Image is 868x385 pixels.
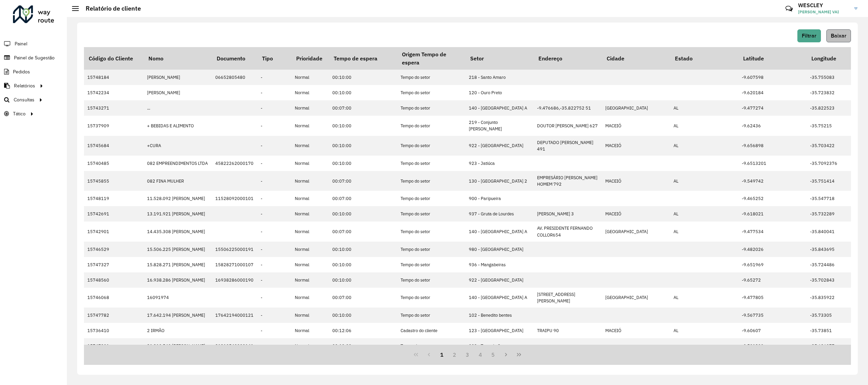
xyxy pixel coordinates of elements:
td: 00:07:00 [329,171,397,191]
td: Normal [291,70,329,85]
td: - [257,100,291,116]
td: 15747891 [84,338,144,354]
td: 15748184 [84,70,144,85]
td: MACEIÓ [602,116,670,136]
td: 00:10:00 [329,338,397,354]
td: 06652805480 [212,70,257,85]
button: Última página [512,348,525,361]
td: [GEOGRAPHIC_DATA] [602,288,670,308]
td: 15742901 [84,222,144,241]
td: 21310540000141 [212,338,257,354]
td: 102 - Benedito bentes [465,308,534,323]
td: AL [670,288,738,308]
td: [PERSON_NAME] [144,70,212,85]
td: -9.618021 [738,206,807,222]
td: 16.938.286 [PERSON_NAME] [144,272,212,288]
button: 2 [448,348,461,361]
td: - [257,323,291,338]
td: Normal [291,191,329,206]
td: AL [670,171,738,191]
td: ... [144,100,212,116]
td: -9.476686,-35.822752 51 [534,100,602,116]
td: 00:10:00 [329,156,397,171]
td: Tempo do setor [397,171,465,191]
span: Relatórios [14,82,35,89]
td: 219 - Conjunto [PERSON_NAME] [465,116,534,136]
td: 15736410 [84,323,144,338]
td: - [257,288,291,308]
th: Setor [465,47,534,70]
td: Normal [291,257,329,272]
td: 00:07:00 [329,222,397,241]
td: -9.482026 [738,242,807,257]
td: - [257,156,291,171]
td: DOUTOR [PERSON_NAME] 627 [534,116,602,136]
td: 15743271 [84,100,144,116]
td: 15828271000107 [212,257,257,272]
td: Normal [291,338,329,354]
td: 980 - [GEOGRAPHIC_DATA] [465,242,534,257]
td: [GEOGRAPHIC_DATA] [602,100,670,116]
span: Filtrar [802,33,816,39]
td: + BEBIDAS E ALIMENTO [144,116,212,136]
td: Cadastro do cliente [397,323,465,338]
td: Tempo do setor [397,70,465,85]
td: - [257,206,291,222]
td: 922 - [GEOGRAPHIC_DATA] [465,272,534,288]
td: 15746529 [84,242,144,257]
td: AL [670,206,738,222]
td: Normal [291,242,329,257]
td: -9.62436 [738,116,807,136]
td: Tempo do setor [397,136,465,156]
a: Contato Rápido [782,1,796,16]
td: -9.651969 [738,257,807,272]
td: 140 - [GEOGRAPHIC_DATA] A [465,288,534,308]
td: 17.642.194 [PERSON_NAME] [144,308,212,323]
button: Baixar [826,29,851,42]
td: - [257,136,291,156]
button: 4 [474,348,487,361]
td: AL [670,100,738,116]
td: 11.528.092 [PERSON_NAME] [144,191,212,206]
td: - [257,70,291,85]
span: Consultas [14,96,34,103]
td: 900 - Paripueira [465,191,534,206]
td: 00:10:00 [329,136,397,156]
th: Estado [670,47,738,70]
td: -9.477805 [738,288,807,308]
td: -9.477274 [738,100,807,116]
td: 00:10:00 [329,85,397,100]
td: [STREET_ADDRESS][PERSON_NAME] [534,288,602,308]
th: Latitude [738,47,807,70]
td: 00:10:00 [329,242,397,257]
td: Tempo do setor [397,206,465,222]
span: Baixar [831,33,847,39]
td: MACEIÓ [602,323,670,338]
td: Tempo do setor [397,85,465,100]
span: Tático [13,110,26,117]
td: Tempo do setor [397,222,465,241]
td: AV. PRESIDENTE FERNANDO COLLOR654 [534,222,602,241]
td: 16938286000190 [212,272,257,288]
td: 15506225000191 [212,242,257,257]
td: -9.6513201 [738,156,807,171]
td: Tempo do setor [397,338,465,354]
td: Tempo do setor [397,191,465,206]
td: Normal [291,136,329,156]
button: Filtrar [797,29,821,42]
td: 00:07:00 [329,288,397,308]
td: Normal [291,116,329,136]
td: - [257,338,291,354]
td: Tempo do setor [397,288,465,308]
td: +CURA [144,136,212,156]
td: 130 - [GEOGRAPHIC_DATA] 2 [465,171,534,191]
th: Endereço [534,47,602,70]
td: 00:10:00 [329,206,397,222]
td: Normal [291,222,329,241]
td: -9.65272 [738,272,807,288]
td: 15737909 [84,116,144,136]
td: AL [670,323,738,338]
td: MACEIÓ [602,171,670,191]
td: 15746068 [84,288,144,308]
td: 15745855 [84,171,144,191]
